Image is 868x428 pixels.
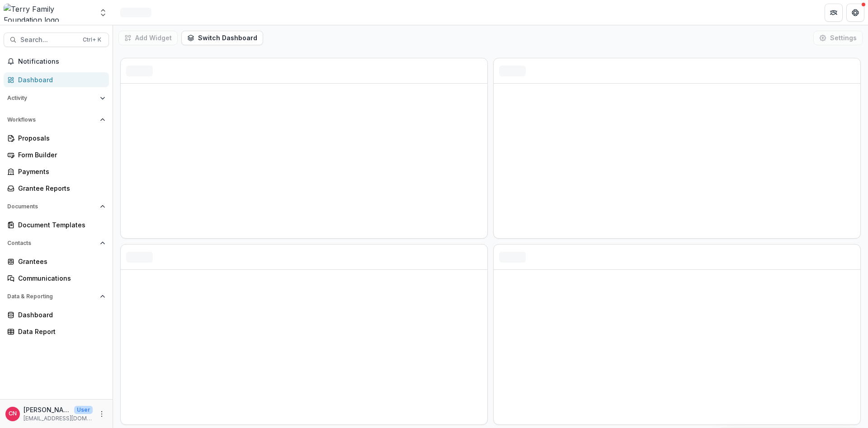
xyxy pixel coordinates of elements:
[4,113,109,127] button: Open Workflows
[4,181,109,196] a: Grantee Reports
[4,33,109,47] button: Search...
[24,414,93,423] p: [EMAIL_ADDRESS][DOMAIN_NAME]
[18,183,102,193] div: Grantee Reports
[24,405,71,414] p: [PERSON_NAME]
[117,6,155,19] nav: breadcrumb
[4,236,109,250] button: Open Contacts
[4,131,109,146] a: Proposals
[4,199,109,214] button: Open Documents
[81,35,103,45] div: Ctrl + K
[7,293,96,300] span: Data & Reporting
[18,257,102,266] div: Grantees
[4,164,109,179] a: Payments
[4,254,109,269] a: Grantees
[97,4,109,22] button: Open entity switcher
[4,289,109,304] button: Open Data & Reporting
[4,54,109,69] button: Notifications
[18,58,105,66] span: Notifications
[4,217,109,232] a: Document Templates
[813,31,863,45] button: Settings
[18,133,102,143] div: Proposals
[18,220,102,230] div: Document Templates
[181,31,263,45] button: Switch Dashboard
[4,72,109,87] a: Dashboard
[18,150,102,160] div: Form Builder
[96,409,107,419] button: More
[74,406,93,414] p: User
[4,147,109,162] a: Form Builder
[18,75,102,85] div: Dashboard
[9,411,17,417] div: Carol Nieves
[4,324,109,339] a: Data Report
[7,203,96,210] span: Documents
[18,167,102,176] div: Payments
[18,310,102,320] div: Dashboard
[18,273,102,283] div: Communications
[7,117,96,123] span: Workflows
[20,36,77,44] span: Search...
[825,4,843,22] button: Partners
[4,271,109,286] a: Communications
[4,307,109,322] a: Dashboard
[7,240,96,246] span: Contacts
[4,4,93,22] img: Terry Family Foundation logo
[18,327,102,336] div: Data Report
[846,4,864,22] button: Get Help
[118,31,178,45] button: Add Widget
[4,91,109,105] button: Open Activity
[7,95,96,101] span: Activity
